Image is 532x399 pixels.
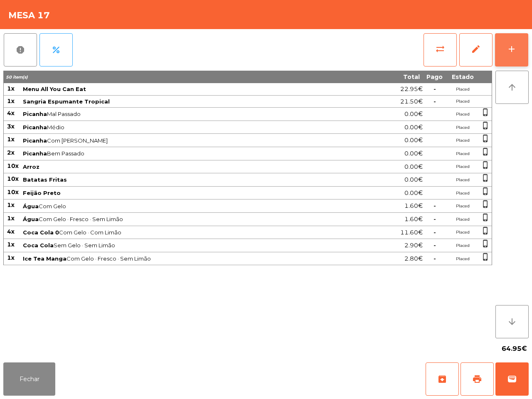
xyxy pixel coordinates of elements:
[404,122,423,133] span: 0.00€
[426,362,459,396] button: archive
[495,71,529,104] button: arrow_upward
[472,374,482,384] span: print
[23,124,47,131] span: Picanha
[23,255,361,262] span: Com Gelo · Fresco · Sem Limão
[7,201,15,209] span: 1x
[481,239,490,248] span: phone_iphone
[23,137,361,144] span: Com [PERSON_NAME]
[433,255,436,262] span: -
[446,96,479,108] td: Placed
[15,45,25,55] span: report
[404,161,423,172] span: 0.00€
[495,305,529,338] button: arrow_downward
[481,108,490,116] span: phone_iphone
[23,124,361,131] span: Médio
[481,161,490,169] span: phone_iphone
[404,200,423,212] span: 1.60€
[7,254,15,261] span: 1x
[481,174,490,182] span: phone_iphone
[446,121,479,134] td: Placed
[446,108,479,121] td: Placed
[51,45,61,55] span: percent
[433,229,436,236] span: -
[23,203,39,209] span: Água
[23,203,361,209] span: Com Gelo
[23,216,361,222] span: Com Gelo · Fresco · Sem Limão
[446,199,479,213] td: Placed
[404,187,423,199] span: 0.00€
[23,150,47,157] span: Picanha
[400,84,423,95] span: 22.95€
[23,229,361,236] span: Com Gelo · Com Limão
[7,85,15,92] span: 1x
[7,149,15,156] span: 2x
[7,188,19,196] span: 10x
[7,135,15,143] span: 1x
[7,109,15,117] span: 4x
[404,214,423,225] span: 1.60€
[23,190,61,196] span: Feijão Preto
[404,174,423,185] span: 0.00€
[446,71,479,83] th: Estado
[23,111,361,117] span: Mal Passado
[495,362,529,396] button: wallet
[23,229,59,236] span: Coca Cola 0
[7,123,15,130] span: 3x
[446,147,479,160] td: Placed
[481,200,490,208] span: phone_iphone
[507,82,517,92] i: arrow_upward
[362,71,423,83] th: Total
[507,374,517,384] span: wallet
[23,255,66,262] span: Ice Tea Manga
[507,44,517,54] div: add
[459,33,493,66] button: edit
[446,239,479,252] td: Placed
[404,108,423,120] span: 0.00€
[446,173,479,187] td: Placed
[23,242,54,249] span: Coca Cola
[433,241,436,249] span: -
[7,228,15,235] span: 4x
[446,160,479,174] td: Placed
[6,74,28,80] span: 50 item(s)
[423,71,446,83] th: Pago
[446,83,479,96] td: Placed
[424,33,457,66] button: sync_alt
[404,240,423,251] span: 2.90€
[23,150,361,157] span: Bem Passado
[481,213,490,222] span: phone_iphone
[446,213,479,226] td: Placed
[4,33,37,66] button: report
[400,227,423,238] span: 11.60€
[7,241,15,248] span: 1x
[507,317,517,327] i: arrow_downward
[446,226,479,239] td: Placed
[39,33,73,66] button: percent
[481,253,490,261] span: phone_iphone
[481,227,490,235] span: phone_iphone
[23,111,47,117] span: Picanha
[435,44,445,54] span: sync_alt
[446,134,479,147] td: Placed
[404,148,423,159] span: 0.00€
[481,148,490,156] span: phone_iphone
[8,9,50,22] h4: Mesa 17
[446,252,479,266] td: Placed
[446,187,479,200] td: Placed
[23,176,67,183] span: Batatas Fritas
[23,86,86,92] span: Menu All You Can Eat
[404,253,423,264] span: 2.80€
[7,214,15,222] span: 1x
[433,202,436,209] span: -
[23,98,110,105] span: Sangria Espumante Tropical
[481,134,490,143] span: phone_iphone
[433,85,436,93] span: -
[437,374,447,384] span: archive
[400,96,423,107] span: 21.50€
[502,342,527,355] span: 64.95€
[471,44,481,54] span: edit
[7,97,15,105] span: 1x
[7,162,19,170] span: 10x
[461,362,494,396] button: print
[481,187,490,195] span: phone_iphone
